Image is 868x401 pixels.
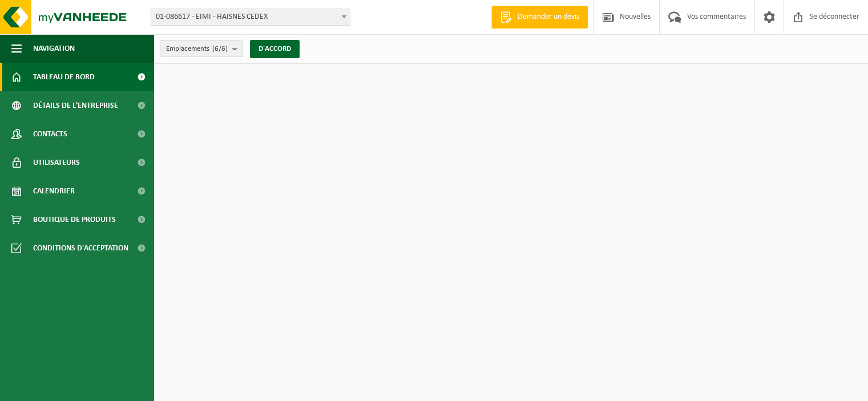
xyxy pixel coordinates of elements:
[259,45,291,52] font: D'ACCORD
[33,102,118,110] font: Détails de l'entreprise
[33,73,95,82] font: Tableau de bord
[491,6,588,29] a: Demander un devis
[160,40,243,57] button: Emplacements(6/6)
[810,13,859,21] font: Se déconnecter
[151,9,350,26] span: 01-086617 - EIMI - HAISNES CEDEX
[166,45,209,52] font: Emplacements
[151,9,350,25] span: 01-086617 - EIMI - HAISNES CEDEX
[33,244,128,253] font: Conditions d'acceptation
[518,13,579,21] font: Demander un devis
[33,44,75,53] font: Navigation
[156,13,268,21] font: 01-086617 - EIMI - HAISNES CEDEX
[212,45,228,52] font: (6/6)
[33,216,116,224] font: Boutique de produits
[33,130,67,139] font: Contacts
[33,187,75,196] font: Calendrier
[250,40,300,58] button: D'ACCORD
[620,13,651,21] font: Nouvelles
[687,13,746,21] font: Vos commentaires
[33,159,80,167] font: Utilisateurs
